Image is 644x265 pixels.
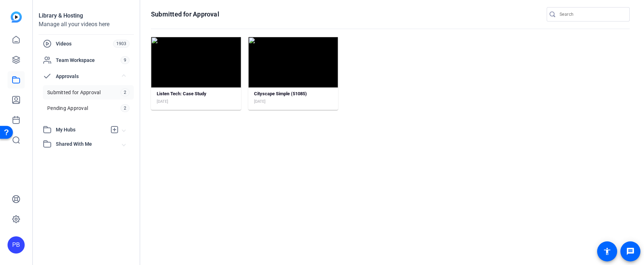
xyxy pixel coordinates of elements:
[39,20,134,29] div: Manage all your videos here
[39,137,134,151] mat-expansion-panel-header: Shared With Me
[121,88,130,96] span: 2
[254,91,333,105] a: Cityscape Simple (51085)[DATE]
[39,69,134,83] mat-expansion-panel-header: Approvals
[113,40,130,48] span: 1903
[560,10,624,19] input: Search
[151,10,219,19] h1: Submitted for Approval
[43,101,134,115] a: Pending Approval2
[43,85,134,100] a: Submitted for Approval2
[56,140,122,148] span: Shared With Me
[157,91,206,96] strong: Listen Tech: Case Study
[56,57,121,64] span: Team Workspace
[157,91,235,105] a: Listen Tech: Case Study[DATE]
[56,73,122,80] span: Approvals
[56,40,113,47] span: Videos
[121,104,130,112] span: 2
[47,89,101,96] span: Submitted for Approval
[39,83,134,122] div: Approvals
[157,99,168,105] span: [DATE]
[626,247,635,256] mat-icon: message
[121,56,130,64] span: 9
[603,247,611,256] mat-icon: accessibility
[39,122,134,137] mat-expansion-panel-header: My Hubs
[39,11,134,20] div: Library & Hosting
[254,99,265,105] span: [DATE]
[47,105,88,112] span: Pending Approval
[56,126,107,134] span: My Hubs
[8,236,25,254] div: PB
[254,91,307,96] strong: Cityscape Simple (51085)
[11,11,22,23] img: blue-gradient.svg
